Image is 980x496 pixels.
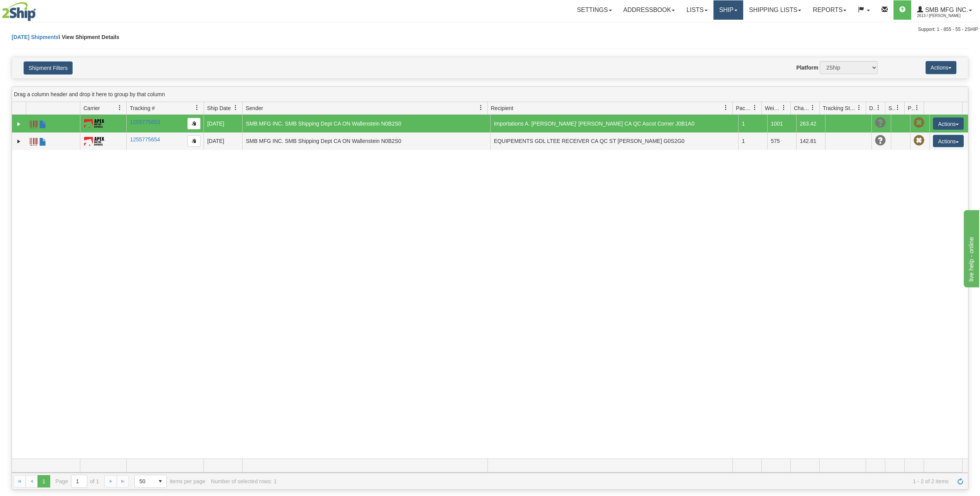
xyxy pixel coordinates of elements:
td: SMB MFG INC. SMB Shipping Dept CA ON Wallenstein N0B2S0 [242,115,490,132]
span: Page 1 [37,475,50,488]
a: Settings [571,0,618,20]
a: Shipping lists [743,0,807,20]
td: SMB MFG INC. SMB Shipping Dept CA ON Wallenstein N0B2S0 [242,132,490,150]
a: Weight filter column settings [777,101,790,114]
span: Page of 1 [56,475,99,488]
span: Unknown [875,135,886,146]
span: Sender [246,104,263,112]
span: Carrier [83,104,100,112]
a: 1255775653 [130,119,160,125]
button: Actions [933,135,964,147]
button: Copy to clipboard [187,118,200,129]
a: Expand [15,120,23,128]
span: Page sizes drop down [134,475,167,488]
span: Pickup Not Assigned [914,117,924,128]
span: 50 [139,477,149,485]
img: logo2613.jpg [2,2,36,21]
span: \ View Shipment Details [59,34,119,40]
button: Actions [933,117,964,130]
label: Platform [797,64,819,71]
span: Shipment Issues [888,104,895,112]
button: Actions [926,61,956,74]
a: [DATE] Shipments [12,34,59,40]
a: Ship [713,0,743,20]
a: BOL / CMR [39,117,47,129]
td: 575 [767,132,796,150]
a: Pickup Status filter column settings [910,101,924,114]
a: 1255775654 [130,136,160,143]
button: Shipment Filters [24,61,73,75]
span: Tracking # [130,104,155,112]
span: Delivery Status [869,104,876,112]
td: 1001 [767,115,796,132]
a: Sender filter column settings [474,101,487,114]
a: Tracking # filter column settings [190,101,204,114]
span: Pickup Not Assigned [914,135,924,146]
a: Charge filter column settings [806,101,819,114]
span: 1 - 2 of 2 items [282,478,949,484]
img: 10222 - Apex Motor Express [83,119,105,128]
span: Recipient [491,104,513,112]
div: Number of selected rows: 1 [211,478,277,484]
a: BOL / CMR [39,134,47,147]
span: Pickup Status [908,104,914,112]
img: 10222 - Apex Motor Express [83,136,105,146]
input: Page 1 [71,475,87,488]
span: 2613 / [PERSON_NAME] [917,12,975,20]
a: Recipient filter column settings [719,101,732,114]
span: select [154,475,166,488]
td: [DATE] [204,115,242,132]
a: Refresh [954,475,966,488]
button: Copy to clipboard [187,135,200,147]
span: Charge [794,104,810,112]
a: Reports [807,0,852,20]
span: SMB MFG INC. [923,7,968,13]
td: 1 [738,132,767,150]
div: live help - online [6,5,71,14]
span: Weight [765,104,781,112]
a: Delivery Status filter column settings [872,101,885,114]
a: Expand [15,138,23,145]
div: Support: 1 - 855 - 55 - 2SHIP [2,26,978,33]
a: Carrier filter column settings [113,101,126,114]
a: Shipment Issues filter column settings [891,101,904,114]
a: Tracking Status filter column settings [853,101,866,114]
td: 1 [738,115,767,132]
a: Label [30,134,37,147]
td: 142.81 [796,132,825,150]
a: SMB MFG INC. 2613 / [PERSON_NAME] [911,0,978,20]
a: Packages filter column settings [748,101,761,114]
span: items per page [134,475,206,488]
a: Ship Date filter column settings [229,101,242,114]
span: Unknown [875,117,886,128]
div: grid grouping header [12,87,968,102]
td: 263.42 [796,115,825,132]
td: [DATE] [204,132,242,150]
iframe: chat widget [962,209,979,287]
span: Tracking Status [823,104,856,112]
span: Packages [736,104,752,112]
a: Addressbook [618,0,681,20]
td: Importations A. [PERSON_NAME]' [PERSON_NAME] CA QC Ascot Corner J0B1A0 [490,115,738,132]
span: Ship Date [207,104,231,112]
td: EQUIPEMENTS GDL LTEE RECEIVER CA QC ST [PERSON_NAME] G0S2G0 [490,132,738,150]
a: Lists [681,0,713,20]
a: Label [30,117,37,129]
